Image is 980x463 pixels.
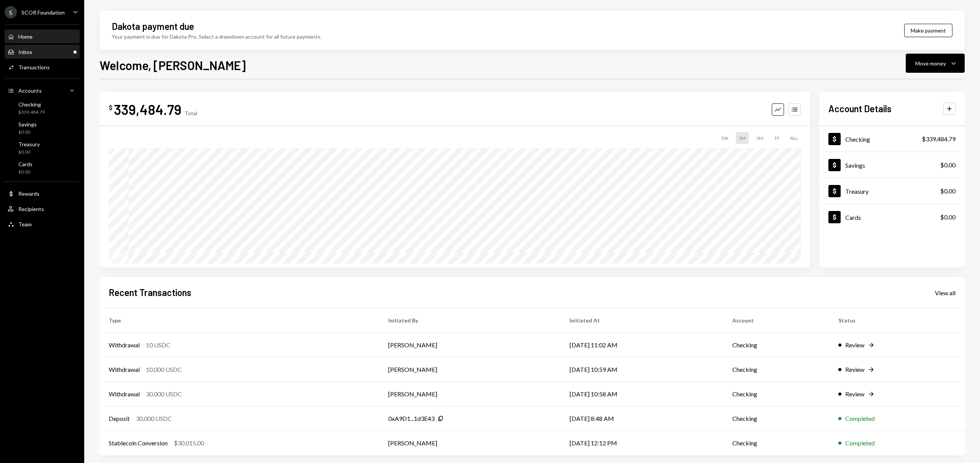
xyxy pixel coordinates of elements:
[5,99,80,117] a: Checking$339,484.79
[18,33,33,40] div: Home
[940,187,955,196] div: $0.00
[904,24,952,37] button: Make payment
[5,139,80,157] a: Treasury$0.00
[560,431,723,455] td: [DATE] 12:12 PM
[379,382,560,406] td: [PERSON_NAME]
[18,49,32,55] div: Inbox
[100,308,379,333] th: Type
[109,104,113,111] div: $
[18,221,32,227] div: Team
[819,126,965,152] a: Checking$339,484.79
[5,45,80,59] a: Inbox
[560,382,723,406] td: [DATE] 10:58 AM
[845,188,869,195] div: Treasury
[388,414,434,423] div: 0xA9D1...1d3E43
[819,178,965,204] a: Treasury$0.00
[18,161,33,167] div: Cards
[114,101,181,118] div: 339,484.79
[18,149,40,155] div: $0.00
[560,333,723,357] td: [DATE] 11:02 AM
[146,389,182,399] div: 30,000 USDC
[940,160,955,170] div: $0.00
[723,357,830,382] td: Checking
[829,308,965,333] th: Status
[828,102,892,115] h2: Account Details
[109,340,140,350] div: Withdrawal
[5,119,80,137] a: Savings$0.00
[723,406,830,431] td: Checking
[723,431,830,455] td: Checking
[18,109,45,116] div: $339,484.79
[136,414,172,423] div: 30,000 USDC
[18,121,37,128] div: Savings
[112,20,194,33] div: Dakota payment due
[5,187,80,200] a: Rewards
[560,357,723,382] td: [DATE] 10:59 AM
[845,136,870,143] div: Checking
[100,57,246,73] h1: Welcome, [PERSON_NAME]
[5,217,80,231] a: Team
[379,308,560,333] th: Initiated By
[753,132,766,144] div: 3M
[109,365,140,374] div: Withdrawal
[146,365,182,374] div: 10,000 USDC
[21,9,65,16] div: SCOR Foundation
[845,438,875,448] div: Completed
[922,134,955,144] div: $339,484.79
[18,141,40,147] div: Treasury
[723,382,830,406] td: Checking
[718,132,731,144] div: 1W
[560,406,723,431] td: [DATE] 8:48 AM
[845,340,864,350] div: Review
[723,308,830,333] th: Account
[5,159,80,177] a: Cards$0.00
[174,438,204,448] div: $30,015.00
[771,132,782,144] div: 1Y
[935,289,955,297] div: View all
[5,202,80,216] a: Recipients
[845,162,865,169] div: Savings
[379,357,560,382] td: [PERSON_NAME]
[18,64,50,70] div: Transactions
[18,206,44,212] div: Recipients
[18,169,33,175] div: $0.00
[915,59,946,67] div: Move money
[109,438,168,448] div: Stablecoin Conversion
[109,389,140,399] div: Withdrawal
[109,414,130,423] div: Deposit
[723,333,830,357] td: Checking
[379,431,560,455] td: [PERSON_NAME]
[819,152,965,178] a: Savings$0.00
[379,333,560,357] td: [PERSON_NAME]
[18,101,45,108] div: Checking
[940,213,955,222] div: $0.00
[736,132,749,144] div: 1M
[787,132,801,144] div: ALL
[935,288,955,297] a: View all
[819,204,965,230] a: Cards$0.00
[18,190,39,197] div: Rewards
[5,29,80,43] a: Home
[109,286,191,299] h2: Recent Transactions
[18,87,42,94] div: Accounts
[18,129,37,136] div: $0.00
[185,110,197,116] div: Total
[845,214,861,221] div: Cards
[146,340,170,350] div: 10 USDC
[5,83,80,97] a: Accounts
[5,6,17,18] div: S
[845,414,875,423] div: Completed
[845,365,864,374] div: Review
[560,308,723,333] th: Initiated At
[845,389,864,399] div: Review
[5,60,80,74] a: Transactions
[906,54,965,73] button: Move money
[112,33,322,41] div: Your payment is due for Dakota Pro. Select a drawdown account for all future payments.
